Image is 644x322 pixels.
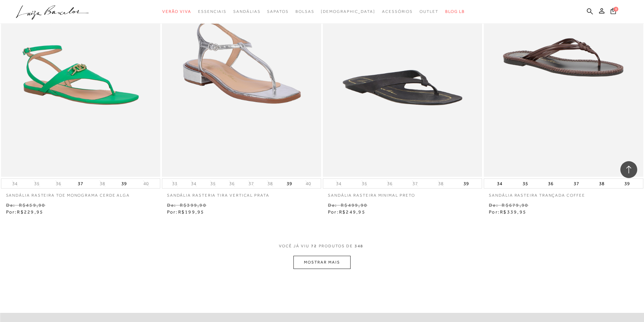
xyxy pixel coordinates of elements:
span: Por: [489,209,526,215]
button: 34 [10,180,20,187]
span: Sandálias [233,9,260,14]
span: 348 [355,243,364,256]
span: 0 [614,7,618,11]
span: BLOG LB [445,9,465,14]
button: 40 [141,180,151,187]
span: Por: [328,209,365,215]
small: De: [6,202,16,208]
a: noSubCategoriesText [321,5,375,18]
button: 40 [304,180,313,187]
a: categoryNavScreenReaderText [382,5,413,18]
span: Essenciais [198,9,226,14]
button: 33 [170,180,180,187]
button: 38 [265,180,275,187]
a: categoryNavScreenReaderText [295,5,314,18]
a: SANDÁLIA RASTEIRA MINIMAL PRETO [323,189,482,198]
small: R$499,90 [341,202,367,208]
button: 38 [436,180,446,187]
span: R$339,95 [500,209,526,215]
button: 35 [32,180,42,187]
span: Verão Viva [162,9,191,14]
button: 38 [98,180,107,187]
button: 34 [495,179,504,188]
button: 36 [227,180,237,187]
button: MOSTRAR MAIS [293,256,350,269]
span: Por: [167,209,205,215]
button: 0 [609,7,618,17]
button: 34 [334,180,343,187]
button: 35 [208,180,218,187]
button: 38 [597,179,606,188]
a: categoryNavScreenReaderText [233,5,260,18]
button: 36 [385,180,395,187]
span: 72 [311,243,317,256]
span: Outlet [420,9,438,14]
span: R$199,95 [178,209,205,215]
span: PRODUTOS DE [319,243,353,249]
button: 37 [572,179,581,188]
button: 35 [360,180,369,187]
small: R$459,90 [19,202,46,208]
small: De: [328,202,337,208]
span: [DEMOGRAPHIC_DATA] [321,9,375,14]
button: 36 [546,179,555,188]
a: categoryNavScreenReaderText [162,5,191,18]
button: 37 [76,179,85,188]
button: 35 [521,179,530,188]
a: categoryNavScreenReaderText [267,5,288,18]
a: SANDÁLIA RASTEIRA TOE MONOGRAMA CERDE ALGA [1,189,160,198]
small: De: [489,202,498,208]
span: R$249,95 [339,209,365,215]
button: 37 [410,180,420,187]
button: 37 [246,180,256,187]
span: Acessórios [382,9,413,14]
button: 39 [461,179,471,188]
button: 39 [119,179,129,188]
button: 39 [285,179,294,188]
span: Sapatos [267,9,288,14]
a: categoryNavScreenReaderText [198,5,226,18]
span: Por: [6,209,44,215]
span: VOCê JÁ VIU [279,243,309,249]
a: categoryNavScreenReaderText [420,5,438,18]
button: 36 [54,180,63,187]
button: 39 [622,179,632,188]
small: De: [167,202,176,208]
span: R$229,95 [17,209,43,215]
a: SANDÁLIA RASTEIRA TRANÇADA COFFEE [484,189,643,198]
button: 34 [189,180,198,187]
small: R$399,90 [180,202,207,208]
a: SANDÁLIA RASTERIA TIRA VERTICAL PRATA [162,189,321,198]
small: R$679,90 [502,202,528,208]
span: Bolsas [295,9,314,14]
a: BLOG LB [445,5,465,18]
